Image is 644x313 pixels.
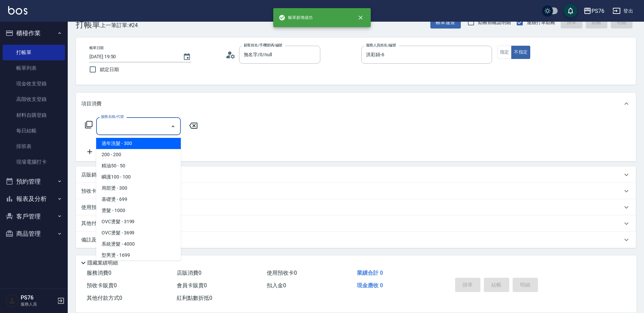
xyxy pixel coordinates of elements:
h3: 打帳單 [76,20,100,29]
a: 每日結帳 [3,123,65,139]
button: 不指定 [511,46,530,59]
button: 預約管理 [3,173,65,190]
button: close [353,10,368,25]
span: 帳單新增成功 [279,14,313,21]
span: 預收卡販賣 0 [87,282,117,289]
img: Logo [8,6,27,15]
button: Close [168,121,178,132]
span: 過年洗髮 - 300 [96,138,181,149]
span: 燙髮 - 1000 [96,205,181,216]
span: 使用預收卡 0 [267,270,297,276]
img: Person [5,294,19,308]
span: 系統燙髮 - 4000 [96,238,181,250]
span: 連續打單結帳 [527,19,555,26]
span: 精油50 - 50 [96,160,181,171]
span: 店販消費 0 [177,270,201,276]
a: 排班表 [3,139,65,154]
input: YYYY/MM/DD hh:mm [89,51,176,62]
p: 服務人員 [21,301,55,307]
p: 店販銷售 [81,171,102,179]
button: 指定 [497,46,512,59]
button: 客戶管理 [3,208,65,225]
label: 服務名稱/代號 [101,114,124,119]
span: 服務消費 0 [87,270,111,276]
button: 櫃檯作業 [3,24,65,42]
span: 上一筆訂單:#24 [100,21,138,29]
span: 型男燙 - 1699 [96,250,181,261]
p: 項目消費 [81,100,102,107]
a: 現金收支登錄 [3,76,65,91]
p: 其他付款方式 [81,220,144,227]
div: 備註及來源 [76,232,636,248]
span: 200 - 200 [96,149,181,160]
button: 報表及分析 [3,190,65,208]
button: save [564,4,577,18]
a: 現場電腦打卡 [3,154,65,170]
a: 打帳單 [3,45,65,60]
div: 預收卡販賣 [76,183,636,199]
a: 高階收支登錄 [3,91,65,107]
p: 隱藏業績明細 [87,259,118,267]
span: 基礎燙 - 699 [96,194,181,205]
p: 備註及來源 [81,236,107,244]
span: OVC燙髮 - 3699 [96,227,181,238]
button: 登出 [610,5,636,17]
label: 顧客姓名/手機號碼/編號 [244,43,282,48]
span: 瞬護100 - 100 [96,171,181,183]
span: 會員卡販賣 0 [177,282,207,289]
button: 帳單速查 [430,16,461,29]
button: Choose date, selected date is 2025-09-12 [179,49,195,65]
span: 鎖定日期 [100,66,119,73]
div: 使用預收卡 [76,199,636,215]
span: 扣入金 0 [267,282,286,289]
button: 商品管理 [3,225,65,243]
label: 帳單日期 [89,45,104,50]
a: 材料自購登錄 [3,107,65,123]
div: PS76 [592,7,604,15]
span: 紅利點數折抵 0 [177,295,212,301]
div: 其他付款方式入金可用餘額: 0 [76,215,636,232]
span: OVC燙髮 - 3199 [96,216,181,227]
div: 店販銷售 [76,167,636,183]
span: 局部燙 - 300 [96,183,181,194]
span: 其他付款方式 0 [87,295,122,301]
a: 帳單列表 [3,60,65,76]
h5: PS76 [21,294,55,301]
div: 項目消費 [76,93,636,114]
span: 結帳前確認明細 [478,19,511,26]
p: 使用預收卡 [81,204,107,211]
span: 現金應收 0 [357,282,383,289]
span: 業績合計 0 [357,270,383,276]
label: 服務人員姓名/編號 [366,43,396,48]
p: 預收卡販賣 [81,188,107,195]
button: PS76 [581,4,607,18]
